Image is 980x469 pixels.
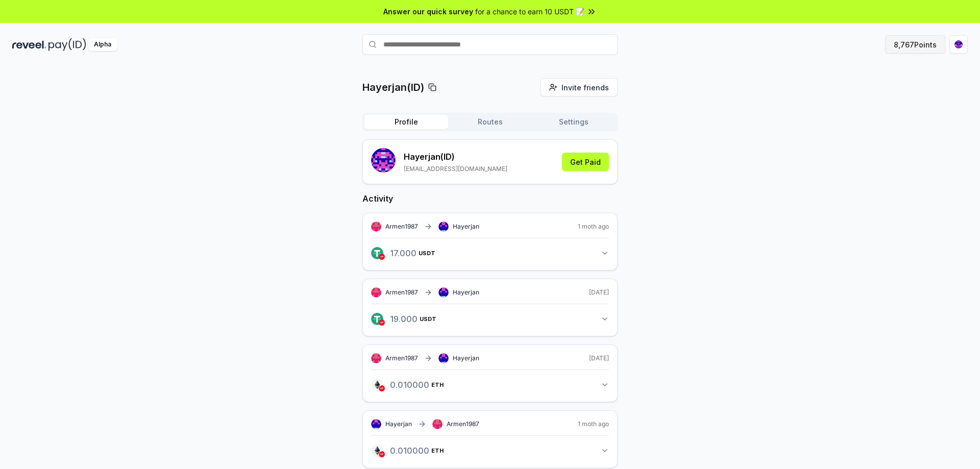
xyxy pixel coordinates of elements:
span: USDT [411,316,428,322]
img: optimism.png [379,385,385,391]
span: 1 moth ago [578,420,609,428]
button: Settings [532,115,616,129]
button: Routes [448,115,532,129]
h2: Activity [362,192,618,205]
p: Hayerjan(ID) [362,80,424,94]
span: ETH [419,448,431,454]
button: 0.010000ETH [371,442,609,459]
span: [DATE] [589,288,609,297]
img: logo.png [371,313,383,325]
span: Answer our quick survey [383,6,473,17]
button: 8,767Points [885,35,945,54]
button: 19.000USDT [371,310,609,328]
span: ETH [419,382,431,388]
span: ETH [431,448,444,454]
span: Hayerjan [453,288,479,297]
img: reveel_dark [12,38,46,51]
span: Hayerjan [453,223,479,231]
img: optimism.png [379,451,385,457]
img: logo.png [371,445,383,457]
span: 1 moth ago [578,223,609,231]
img: optimism.png [379,254,385,260]
button: 17.000USDT [371,244,609,262]
p: [EMAIL_ADDRESS][DOMAIN_NAME] [404,165,507,173]
p: Hayerjan (ID) [404,151,507,163]
button: Get Paid [562,153,609,171]
img: pay_id [48,38,86,51]
span: Hayerjan [453,354,479,362]
span: Hayerjan [385,420,412,428]
span: USDT [411,250,428,256]
button: Invite friends [541,78,618,96]
button: Profile [364,115,448,129]
img: optimism.png [379,319,385,326]
span: USDT [420,316,436,322]
span: Armen1987 [385,223,418,231]
span: Armen1987 [385,288,418,297]
img: logo.png [371,247,383,259]
span: Invite friends [561,82,609,93]
button: 0.010000ETH [371,376,609,393]
span: ETH [431,382,444,388]
span: Armen1987 [385,354,418,362]
span: Armen1987 [447,420,479,428]
span: for a chance to earn 10 USDT 📝 [475,6,584,17]
div: Alpha [88,38,117,51]
span: [DATE] [589,354,609,362]
img: logo.png [371,379,383,391]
